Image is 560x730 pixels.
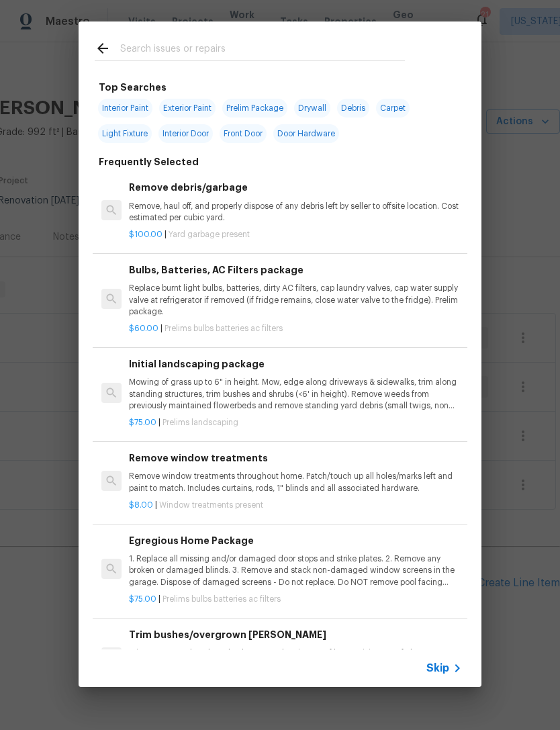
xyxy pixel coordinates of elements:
[129,417,462,428] p: |
[220,124,267,143] span: Front Door
[129,501,153,509] span: $8.00
[273,124,339,143] span: Door Hardware
[129,594,462,605] p: |
[294,99,330,118] span: Drywall
[129,377,462,411] p: Mowing of grass up to 6" in height. Mow, edge along driveways & sidewalks, trim along standing st...
[337,99,369,118] span: Debris
[222,99,287,118] span: Prelim Package
[129,595,156,603] span: $75.00
[129,451,462,465] h6: Remove window treatments
[159,99,216,118] span: Exterior Paint
[159,501,263,509] span: Window treatments present
[129,201,462,224] p: Remove, haul off, and properly dispose of any debris left by seller to offsite location. Cost est...
[162,418,238,426] span: Prelims landscaping
[129,357,462,371] h6: Initial landscaping package
[426,661,449,675] span: Skip
[129,324,158,332] span: $60.00
[129,180,462,195] h6: Remove debris/garbage
[99,154,199,169] h6: Frequently Selected
[162,595,281,603] span: Prelims bulbs batteries ac filters
[129,647,462,670] p: Trim overgrown hegdes & bushes around perimeter of home giving 12" of clearance. Properly dispose...
[129,229,462,240] p: |
[120,40,405,60] input: Search issues or repairs
[129,553,462,588] p: 1. Replace all missing and/or damaged door stops and strike plates. 2. Remove any broken or damag...
[129,418,156,426] span: $75.00
[169,230,250,238] span: Yard garbage present
[158,124,213,143] span: Interior Door
[129,263,462,277] h6: Bulbs, Batteries, AC Filters package
[129,500,462,511] p: |
[129,230,162,238] span: $100.00
[129,283,462,317] p: Replace burnt light bulbs, batteries, dirty AC filters, cap laundry valves, cap water supply valv...
[129,533,462,548] h6: Egregious Home Package
[376,99,410,118] span: Carpet
[98,124,152,143] span: Light Fixture
[98,99,152,118] span: Interior Paint
[129,323,462,334] p: |
[165,324,283,332] span: Prelims bulbs batteries ac filters
[129,627,462,642] h6: Trim bushes/overgrown [PERSON_NAME]
[129,471,462,494] p: Remove window treatments throughout home. Patch/touch up all holes/marks left and paint to match....
[99,80,167,95] h6: Top Searches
